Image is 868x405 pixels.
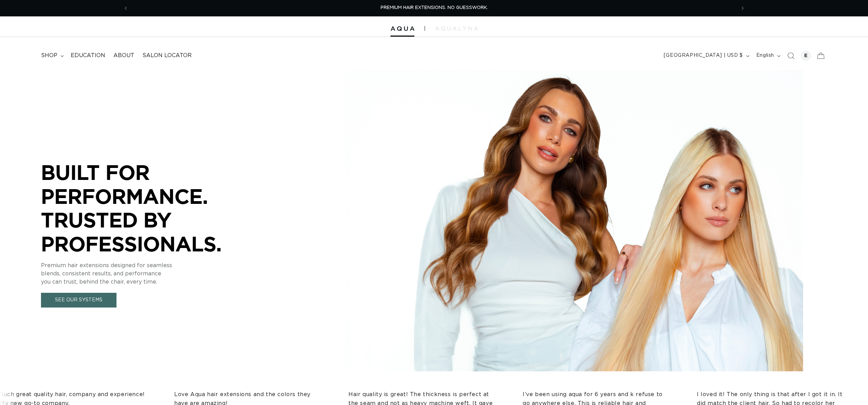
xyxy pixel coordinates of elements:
button: English [752,49,783,62]
button: Next announcement [735,2,750,15]
a: See Our Systems [41,293,116,308]
a: About [109,48,138,63]
span: English [756,52,774,59]
span: Salon Locator [142,52,192,59]
a: Education [67,48,109,63]
span: [GEOGRAPHIC_DATA] | USD $ [664,52,743,59]
button: [GEOGRAPHIC_DATA] | USD $ [660,49,752,62]
p: Premium hair extensions designed for seamless blends, consistent results, and performance you can... [41,261,246,286]
img: aqualyna.com [435,26,478,30]
span: Education [71,52,105,59]
img: Aqua Hair Extensions [390,26,414,31]
a: Salon Locator [138,48,196,63]
span: PREMIUM HAIR EXTENSIONS. NO GUESSWORK. [381,5,488,10]
button: Previous announcement [118,2,133,15]
span: About [113,52,134,59]
summary: shop [37,48,67,63]
span: shop [41,52,57,59]
p: BUILT FOR PERFORMANCE. TRUSTED BY PROFESSIONALS. [41,160,246,256]
summary: Search [783,48,798,63]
